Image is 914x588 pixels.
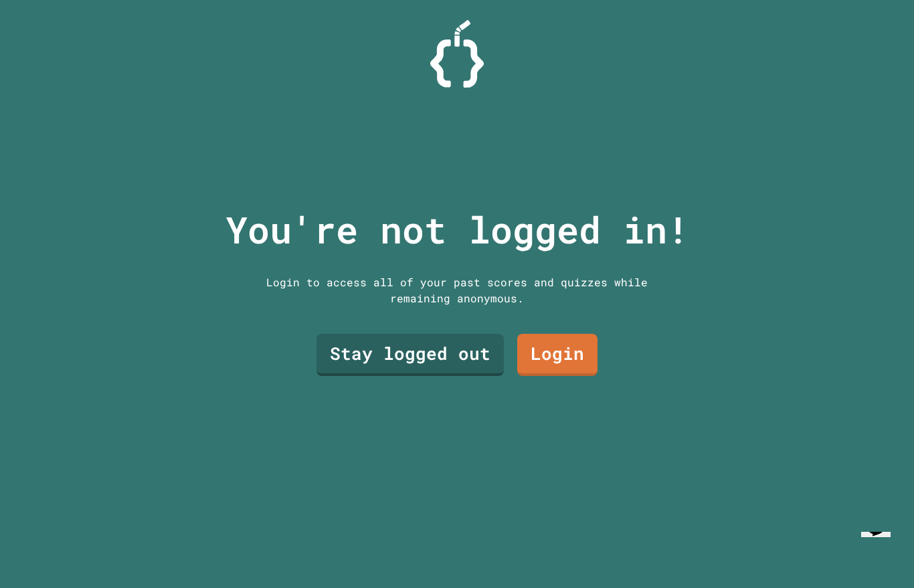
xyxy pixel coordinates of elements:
[256,274,658,306] div: Login to access all of your past scores and quizzes while remaining anonymous.
[225,202,689,258] p: You're not logged in!
[316,334,504,376] a: Stay logged out
[856,532,901,575] iframe: chat widget
[430,20,484,88] img: Logo.svg
[517,334,598,376] a: Login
